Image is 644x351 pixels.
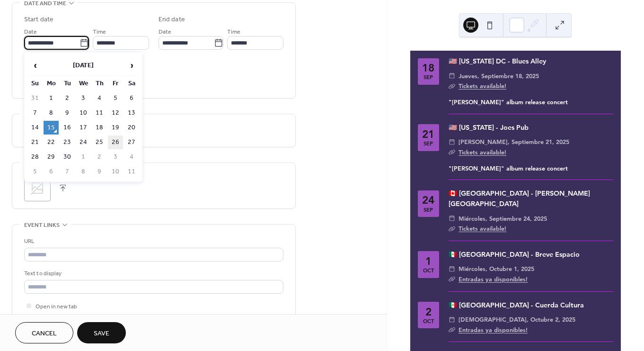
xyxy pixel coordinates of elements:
td: 16 [60,121,75,135]
div: End date [159,15,185,25]
td: 8 [44,106,59,120]
td: 1 [76,150,91,164]
a: Tickets available! [459,82,506,90]
td: 19 [108,121,123,135]
div: ; [24,175,51,201]
td: 13 [124,106,139,120]
th: Fr [108,77,123,90]
td: 25 [92,135,107,149]
td: 8 [76,165,91,179]
a: Entradas ya disponibles! [459,275,528,283]
div: ​ [449,264,455,274]
td: 3 [108,150,123,164]
td: 6 [44,165,59,179]
span: miércoles, octubre 1, 2025 [459,264,534,274]
span: jueves, septiembre 18, 2025 [459,71,539,81]
a: Tickets available! [459,225,506,232]
td: 10 [108,165,123,179]
td: 21 [27,135,43,149]
div: Start date [24,15,53,25]
a: 🇺🇸 [US_STATE] DC - Blues Alley [449,57,546,65]
div: "[PERSON_NAME]" album release concert [449,98,613,107]
td: 23 [60,135,75,149]
td: 18 [92,121,107,135]
div: 2 [425,306,432,317]
th: Su [27,77,43,90]
span: ‹ [28,56,42,75]
a: Tickets available! [459,148,506,156]
th: [DATE] [44,55,123,76]
td: 24 [76,135,91,149]
div: 1 [425,256,432,267]
td: 2 [92,150,107,164]
div: oct [423,268,434,273]
th: Sa [124,77,139,90]
div: sep [423,207,433,213]
td: 9 [60,106,75,120]
td: 9 [92,165,107,179]
a: Entradas ya disponibles! [459,326,528,333]
div: sep [423,75,433,80]
td: 31 [27,91,43,105]
td: 12 [108,106,123,120]
a: 🇲🇽 [GEOGRAPHIC_DATA] - Breve Espacio [449,250,580,259]
div: ​ [449,325,455,335]
button: Cancel [15,322,73,343]
td: 5 [108,91,123,105]
th: Mo [44,77,59,90]
div: ​ [449,274,455,284]
span: [PERSON_NAME], septiembre 21, 2025 [459,137,569,147]
td: 27 [124,135,139,149]
td: 22 [44,135,59,149]
div: Text to display [24,269,282,279]
span: Time [227,27,240,37]
th: Th [92,77,107,90]
td: 28 [27,150,43,164]
td: 7 [60,165,75,179]
td: 10 [76,106,91,120]
td: 4 [124,150,139,164]
td: 5 [27,165,43,179]
td: 17 [76,121,91,135]
td: 30 [60,150,75,164]
div: ​ [449,81,455,91]
div: ​ [449,214,455,224]
div: oct [423,319,434,324]
td: 11 [92,106,107,120]
span: Save [94,329,109,339]
th: Tu [60,77,75,90]
a: 🇨🇦 [GEOGRAPHIC_DATA] - [PERSON_NAME][GEOGRAPHIC_DATA] [449,189,590,208]
td: 15 [44,121,59,135]
td: 6 [124,91,139,105]
span: › [124,56,139,75]
td: 3 [76,91,91,105]
div: ​ [449,137,455,147]
span: Time [93,27,106,37]
div: URL [24,236,282,246]
td: 4 [92,91,107,105]
div: ​ [449,71,455,81]
span: Date [24,27,37,37]
div: ​ [449,315,455,324]
td: 26 [108,135,123,149]
td: 20 [124,121,139,135]
span: [DEMOGRAPHIC_DATA], octubre 2, 2025 [459,315,575,324]
td: 29 [44,150,59,164]
span: miércoles, septiembre 24, 2025 [459,214,547,224]
div: ​ [449,224,455,234]
td: 1 [44,91,59,105]
th: We [76,77,91,90]
div: 18 [422,63,434,73]
div: sep [423,141,433,146]
a: 🇲🇽 [GEOGRAPHIC_DATA] - Cuerda Cultura [449,301,584,309]
div: "[PERSON_NAME]" album release concert [449,164,613,173]
span: Cancel [32,329,57,339]
button: Save [77,322,126,343]
span: Open in new tab [35,302,77,312]
td: 2 [60,91,75,105]
td: 11 [124,165,139,179]
td: 7 [27,106,43,120]
div: 24 [422,195,434,206]
a: 🇺🇸 [US_STATE] - Joes Pub [449,123,529,132]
